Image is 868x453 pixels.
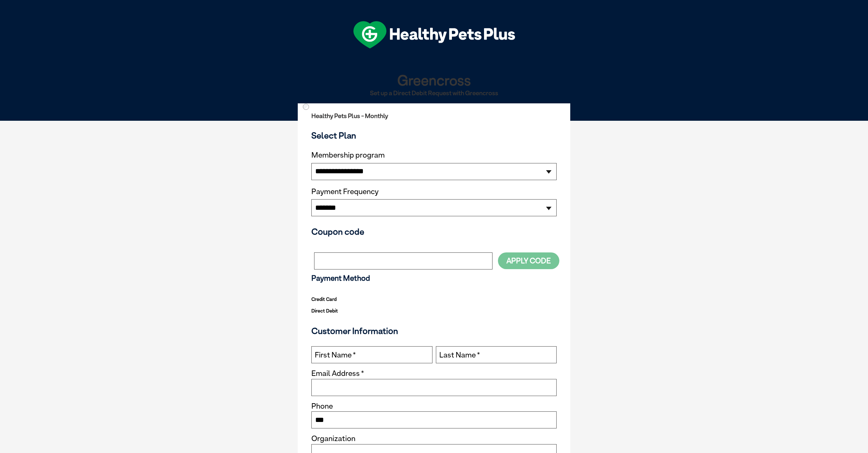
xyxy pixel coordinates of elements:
[311,274,557,283] h3: Payment Method
[311,187,379,196] label: Payment Frequency
[311,130,557,141] h3: Select Plan
[311,227,557,237] h3: Coupon code
[315,351,356,360] label: First Name *
[311,326,557,336] h3: Customer Information
[311,435,355,442] label: Organization
[439,351,480,360] label: Last Name *
[311,295,337,304] label: Credit Card
[498,252,559,269] button: Apply Code
[311,306,338,315] label: Direct Debit
[353,21,515,48] img: hpp-logo-landscape-green-white.png
[311,151,557,160] label: Membership program
[300,90,568,97] h2: Set up a Direct Debit Request with Greencross
[311,402,333,410] label: Phone
[300,72,568,88] h1: Greencross
[311,113,557,119] h2: Healthy Pets Plus - Monthly
[303,104,309,110] input: Direct Debit
[311,369,364,377] label: Email Address *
